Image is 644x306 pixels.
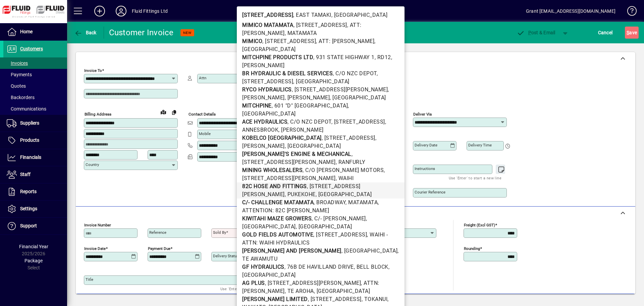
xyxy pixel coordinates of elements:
[362,296,388,302] span: , TOKANUI
[293,22,347,28] span: , [STREET_ADDRESS]
[285,143,341,149] span: , [GEOGRAPHIC_DATA]
[242,280,265,286] b: AG PLUS
[242,119,287,125] b: ACE HYDRAULICS
[262,38,316,44] span: , [STREET_ADDRESS]
[285,191,316,198] span: , PUKEKOHE
[242,264,284,270] b: GF HYDRAULICS
[312,215,366,222] span: , C/- [PERSON_NAME]
[293,12,331,18] span: , EAST TAMAKI
[242,22,293,28] b: MIMICO MATAMATA
[242,102,272,109] b: MITCHPINE
[375,54,391,60] span: , RD12
[242,215,312,222] b: KIWITAHI MAIZE GROWERS
[354,264,388,270] span: , BELL BLOCK
[296,223,352,230] span: , [GEOGRAPHIC_DATA]
[242,296,308,302] b: [PERSON_NAME] LIMITED
[284,264,354,270] span: , 76B DE HAVILLAND DRIVE
[345,199,378,206] span: , MATAMATA
[331,12,388,18] span: , [GEOGRAPHIC_DATA]
[308,296,362,302] span: , [STREET_ADDRESS]
[330,94,386,101] span: , [GEOGRAPHIC_DATA]
[316,38,374,44] span: , ATT: [PERSON_NAME]
[331,119,385,125] span: , [STREET_ADDRESS]
[287,119,331,125] span: , C/O NZC DEPOT
[313,54,375,60] span: , 931 STATE HIGHWAY 1
[242,231,388,246] span: , WAIHI - ATTN: WAIHI HYDRAULICS
[285,94,330,101] span: , [PERSON_NAME]
[242,12,293,18] b: [STREET_ADDRESS]
[242,199,314,206] b: C/- CHALLENGE MATAMATA
[242,231,313,238] b: GOLD FIELDS AUTOMOTIVE
[285,30,317,36] span: , MATAMATA
[242,54,313,60] b: MITCHPINE PRODUCTS LTD
[265,280,361,286] span: , [STREET_ADDRESS][PERSON_NAME]
[272,102,348,109] span: , 601 "D" [GEOGRAPHIC_DATA]
[314,199,345,206] span: , BROADWAY
[242,248,341,254] b: [PERSON_NAME] AND [PERSON_NAME]
[314,288,370,294] span: , [GEOGRAPHIC_DATA]
[341,248,398,254] span: , [GEOGRAPHIC_DATA]
[322,135,375,141] span: , [STREET_ADDRESS]
[242,38,262,44] b: MIMICO
[242,135,322,141] b: KOBELCO [GEOGRAPHIC_DATA]
[242,151,352,157] b: [PERSON_NAME]'S ENGINE & MECHANICAL
[242,70,333,77] b: BR HYDRAULIC & DIESEL SERVICES
[336,175,354,181] span: , WAIHI
[303,167,384,173] span: , C/O [PERSON_NAME] MOTORS
[242,183,307,189] b: 82C HOSE AND FITTINGS
[336,159,366,165] span: , RANFURLY
[242,86,292,93] b: RYCO HYDRAULICS
[333,70,377,77] span: , C/O NZC DEPOT
[316,191,372,198] span: , [GEOGRAPHIC_DATA]
[293,78,350,85] span: , [GEOGRAPHIC_DATA]
[285,288,314,294] span: , TE AROHA
[242,167,303,173] b: MINING WHOLESALERS
[292,86,388,93] span: , [STREET_ADDRESS][PERSON_NAME]
[313,231,367,238] span: , [STREET_ADDRESS]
